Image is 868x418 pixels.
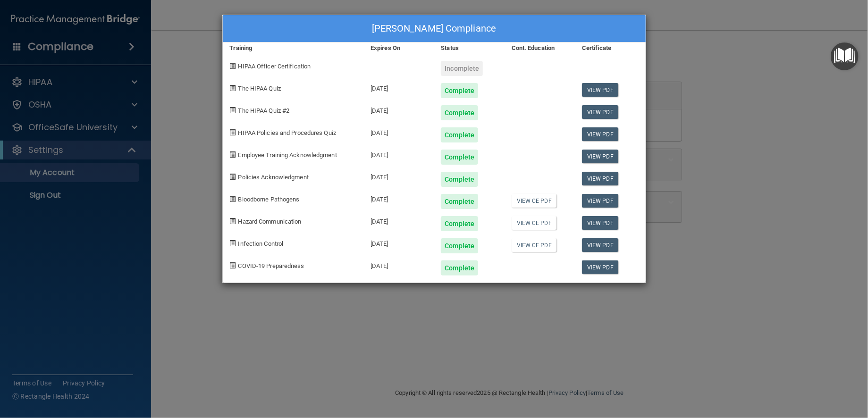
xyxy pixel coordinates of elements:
iframe: Drift Widget Chat Controller [692,351,857,389]
div: Complete [441,127,478,142]
a: View PDF [582,216,618,230]
span: The HIPAA Quiz #2 [238,107,290,114]
a: View CE PDF [512,216,556,230]
div: Complete [441,194,478,209]
div: Complete [441,216,478,231]
a: View PDF [582,150,618,163]
span: HIPAA Policies and Procedures Quiz [238,129,336,136]
div: [DATE] [363,76,434,98]
a: View PDF [582,238,618,252]
button: Open Resource Center [831,42,859,70]
div: [DATE] [363,187,434,209]
div: [DATE] [363,209,434,231]
span: Employee Training Acknowledgment [238,151,337,159]
span: HIPAA Officer Certification [238,63,311,70]
div: Cont. Education [505,42,575,54]
div: Complete [441,150,478,165]
span: Policies Acknowledgment [238,174,309,181]
div: Incomplete [441,61,483,76]
span: Hazard Communication [238,218,302,225]
div: [DATE] [363,253,434,276]
span: COVID-19 Preparedness [238,262,304,269]
span: The HIPAA Quiz [238,85,281,92]
div: [DATE] [363,231,434,253]
a: View PDF [582,105,618,119]
a: View PDF [582,260,618,274]
div: Complete [441,83,478,98]
div: Complete [441,260,478,276]
div: Complete [441,105,478,120]
a: View CE PDF [512,194,556,208]
a: View PDF [582,172,618,185]
div: Status [434,42,504,54]
div: Complete [441,172,478,187]
a: View PDF [582,127,618,141]
div: [DATE] [363,120,434,142]
a: View CE PDF [512,238,556,252]
a: View PDF [582,194,618,208]
div: [DATE] [363,142,434,165]
span: Bloodborne Pathogens [238,196,300,203]
div: [PERSON_NAME] Compliance [223,15,646,42]
a: View PDF [582,83,618,97]
div: Expires On [363,42,434,54]
div: Complete [441,238,478,253]
div: [DATE] [363,165,434,187]
div: Training [223,42,364,54]
span: Infection Control [238,240,284,247]
div: Certificate [575,42,645,54]
div: [DATE] [363,98,434,120]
